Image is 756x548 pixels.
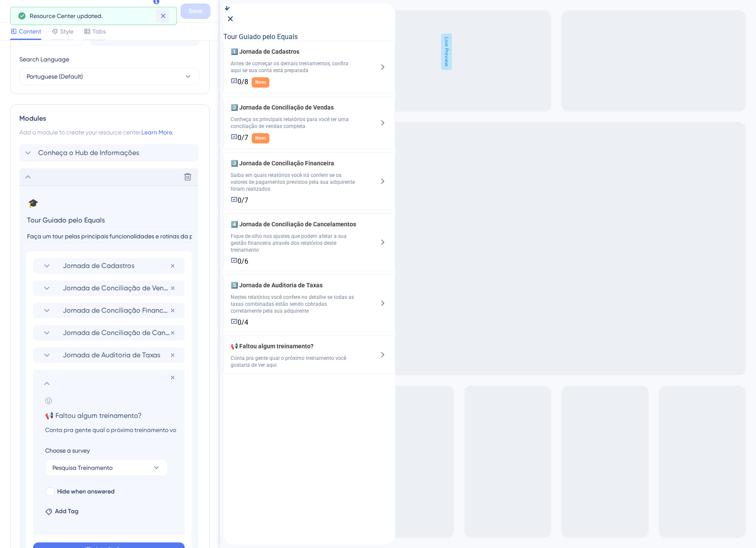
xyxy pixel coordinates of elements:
[52,463,113,473] span: Pesquisa Treinamento
[9,116,163,161] div: Mensagem recenteProfile image for Diênifer🤗Diênifer•Há 18h
[14,193,25,201] span: 0/7
[18,172,143,181] div: Envie-nos uma mensagem
[112,289,146,295] span: Mensagens
[45,445,176,456] div: Choose a survey
[28,256,49,261] span: Em breve!
[7,113,133,126] span: Conheça os principais relatórios para você ter uma conciliação de vendas completa
[33,258,185,274] div: Jornada de Cadastros
[7,229,133,250] span: Fique de olho nos ajustes que podem afetar a sua gestão financeira através dos relatórios deste t...
[189,6,202,16] span: Save
[27,5,158,17] div: Core
[38,136,46,143] span: 🤗
[45,459,168,476] button: Pesquisa Treinamento
[14,130,25,138] span: 0/7
[33,303,185,318] div: Jornada de Conciliação Financeira
[63,261,170,271] span: Jornada de Cadastros
[13,3,21,10] img: launcher-image-alternative-text
[7,290,133,311] span: Nestes relatórios você confere no detalhe se todas as taxas combinadas estão sendo cobradas corre...
[7,168,133,189] span: Saiba em quais relatórios você irá conferir se os valores de pagamentos previstos pela sua adquir...
[180,3,210,19] button: Save
[19,26,41,37] span: Content
[63,350,170,360] span: Jornada de Auditoria de Taxas
[26,196,40,210] button: 🎓
[26,213,193,227] input: Header
[19,129,141,136] span: Add a module to create your resource center.
[33,280,185,296] div: Jornada de Conciliação de Vendas
[33,325,185,341] div: Jornada de Conciliação de Cancelamentos
[17,76,155,105] p: Como podemos ajudar?
[28,195,49,200] span: Em breve!
[7,351,133,365] span: Conta pra gente qual o próximo treinamento você gostaria de ver aqui
[9,165,163,189] div: Envie-nos uma mensagem
[14,315,25,323] span: 0/4
[45,506,79,517] button: Add Tag
[92,26,106,37] span: Tabs
[14,254,25,262] span: 0/6
[38,144,62,153] div: Diênifer
[18,123,154,132] div: Mensagem recente
[84,14,101,31] img: Profile image for Kemal
[38,425,183,435] input: Description
[17,18,67,28] img: logo
[19,113,201,124] div: Modules
[101,14,118,31] img: Profile image for Simay
[7,43,133,84] div: Jornada de Cadastros
[7,277,133,287] span: 5️⃣ Jornada de Auditoria de Taxas
[18,136,35,153] img: Profile image for Diênifer
[19,54,69,64] span: Search Language
[221,33,232,70] span: Live Preview
[14,74,25,82] span: 0/8
[117,14,134,31] img: Profile image for Diênifer
[34,289,52,295] span: Início
[55,506,79,517] span: Add Tag
[60,26,73,37] span: Style
[63,328,170,338] span: Jornada de Conciliação de Cancelamentos
[9,128,163,160] div: Profile image for Diênifer🤗Diênifer•Há 18h
[57,487,115,497] span: Hide when answered
[7,57,133,70] span: Antes de começar os demais treinamentos, confira aqui se sua conta está preparada
[63,305,170,316] span: Jornada de Conciliação Financeira
[7,99,133,140] div: Jornada de Conciliação de Vendas
[29,6,36,8] div: 3
[7,155,133,201] div: Jornada de Conciliação Financeira
[7,338,133,348] span: 📢 Faltou algum treinamento?
[7,338,133,365] div: 📢 Faltou algum treinamento?
[30,11,103,21] span: Resource Center updated.
[86,268,172,302] button: Mensagens
[17,61,155,76] p: Olá Leonardo 👋
[7,99,133,109] span: 2️⃣ Jornada de Conciliação de Vendas
[38,148,139,158] span: Conheça o Hub de Informações
[28,317,49,322] span: Em breve!
[7,43,133,53] span: 1️⃣ Jornada de Cadastros
[38,409,183,421] input: Header
[64,144,89,153] div: • Há 18h
[141,129,173,136] a: Learn More.
[27,71,83,82] span: Portuguese (Default)
[19,144,201,161] div: Conheça o Hub de Informações
[33,347,185,363] div: Jornada de Auditoria de Taxas
[7,277,133,323] div: Jornada de Auditoria de Taxas
[7,216,133,262] div: Jornada de Conciliação de Cancelamentos
[32,76,43,82] span: Novo
[19,68,200,85] button: Portuguese (Default)
[7,216,133,226] span: 4️⃣ Jornada de Conciliação de Cancelamentos
[32,131,43,138] span: Novo
[26,231,193,242] input: Description
[148,14,163,29] div: Fechar
[7,155,133,165] span: 3️⃣ Jornada de Conciliação Financeira
[63,283,170,293] span: Jornada de Conciliação de Vendas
